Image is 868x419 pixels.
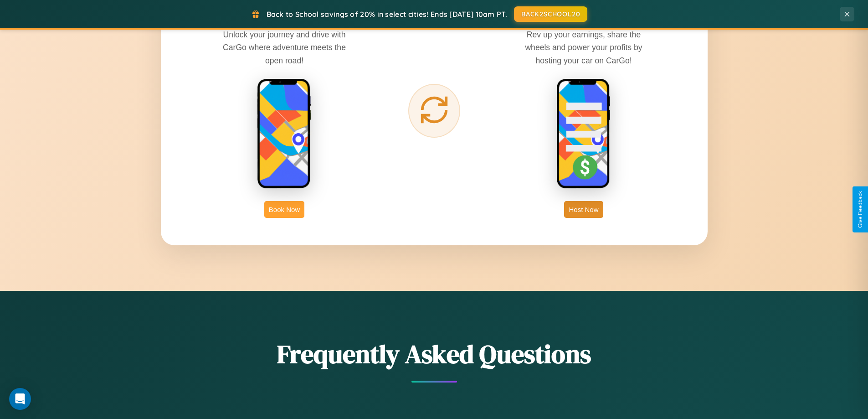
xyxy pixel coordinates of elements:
p: Rev up your earnings, share the wheels and power your profits by hosting your car on CarGo! [515,28,652,67]
button: Host Now [564,201,603,218]
button: BACK2SCHOOL20 [514,6,587,22]
div: Give Feedback [857,191,863,228]
span: Back to School savings of 20% in select cities! Ends [DATE] 10am PT. [267,10,507,19]
button: Book Now [264,201,304,218]
p: Unlock your journey and drive with CarGo where adventure meets the open road! [216,28,353,67]
div: Open Intercom Messenger [9,388,31,410]
img: host phone [556,78,611,190]
img: rent phone [257,78,312,190]
h2: Frequently Asked Questions [161,336,708,372]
